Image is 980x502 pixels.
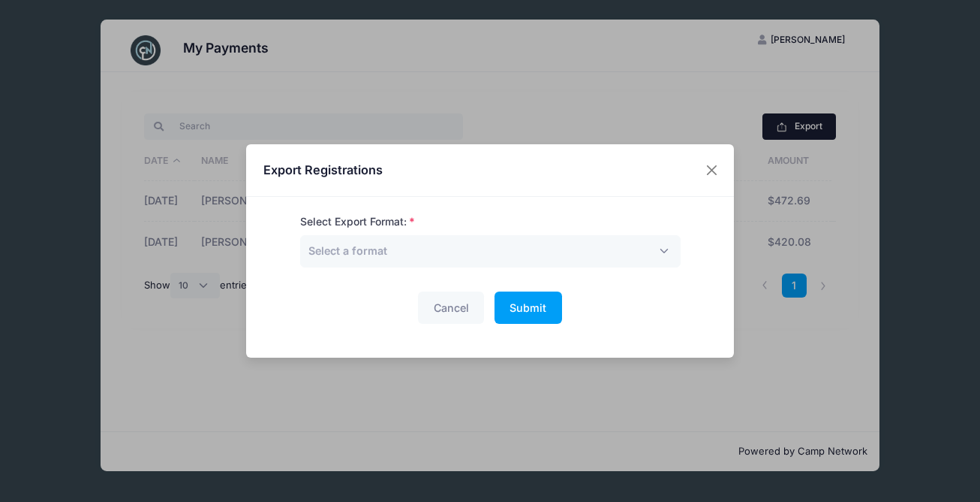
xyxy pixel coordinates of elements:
span: Select a format [300,235,681,268]
span: Submit [510,301,546,314]
label: Select Export Format: [300,214,415,230]
h4: Export Registrations [263,161,383,179]
button: Close [699,157,726,184]
span: Select a format [308,243,387,259]
span: Select a format [308,244,387,257]
button: Submit [495,292,562,324]
button: Cancel [418,292,484,324]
